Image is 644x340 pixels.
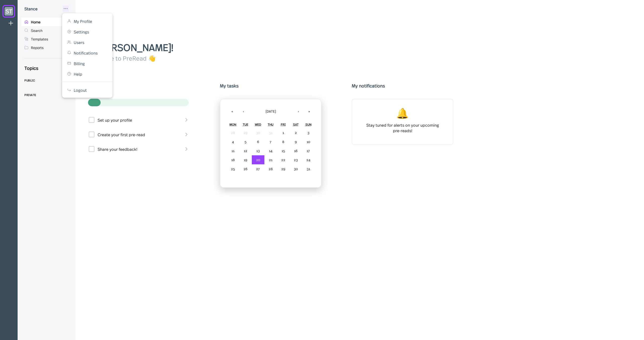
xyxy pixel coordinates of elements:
div: My Profile [74,18,92,24]
div: Logout [74,87,87,93]
div: Settings [74,29,89,34]
div: Help [74,71,82,77]
div: Billing [74,61,85,66]
div: Users [74,39,84,45]
div: Notifications [74,50,98,56]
